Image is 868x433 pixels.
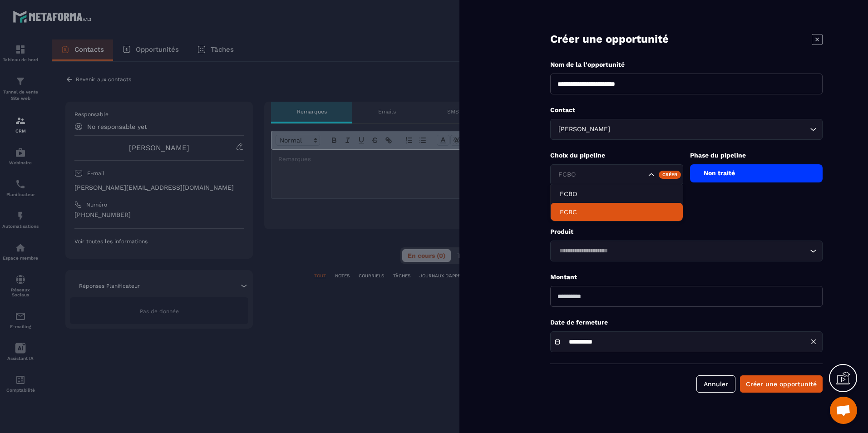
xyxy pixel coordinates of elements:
p: Contact [550,106,823,114]
div: Search for option [550,164,683,185]
input: Search for option [556,246,808,256]
div: Créer [659,171,681,179]
div: Ouvrir le chat [830,397,857,424]
p: Choix du pipeline [550,151,683,160]
p: Montant [550,273,823,281]
p: Phase du pipeline [690,151,823,160]
input: Search for option [556,170,646,180]
p: Créer une opportunité [550,32,669,47]
p: Choix Étiquette [550,197,823,205]
button: Créer une opportunité [740,375,823,393]
div: Search for option [550,119,823,140]
div: Search for option [550,241,823,261]
input: Search for option [612,124,808,134]
p: FCBO [560,189,674,198]
p: Nom de la l'opportunité [550,60,823,69]
button: Annuler [696,375,735,393]
p: Date de fermeture [550,318,823,327]
p: FCBC [560,207,674,216]
p: Produit [550,227,823,236]
span: [PERSON_NAME] [556,124,612,134]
